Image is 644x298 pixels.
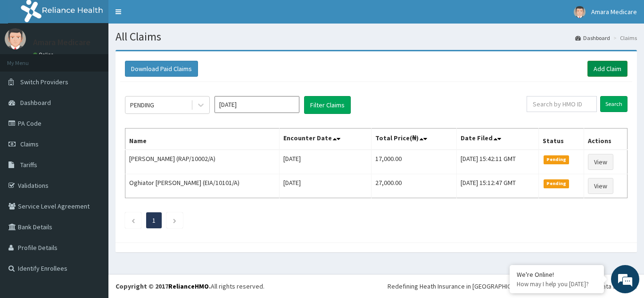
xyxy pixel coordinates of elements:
td: [DATE] [279,174,371,198]
span: We're online! [55,89,130,184]
a: Add Claim [587,61,627,77]
div: We're Online! [517,270,597,279]
td: [PERSON_NAME] (RAP/10002/A) [125,150,280,174]
input: Search by HMO ID [527,96,597,112]
button: Filter Claims [304,96,351,114]
span: Dashboard [20,98,51,107]
span: Amara Medicare [591,8,637,16]
td: [DATE] [279,150,371,174]
a: Page 1 is your current page [152,216,156,225]
div: Redefining Heath Insurance in [GEOGRAPHIC_DATA] using Telemedicine and Data Science! [388,282,637,291]
p: How may I help you today? [517,280,597,288]
th: Actions [584,129,627,150]
td: [DATE] 15:42:11 GMT [456,150,538,174]
img: User Image [574,6,586,18]
span: Claims [20,140,39,148]
span: Pending [544,179,570,188]
button: Download Paid Claims [125,61,198,77]
a: RelianceHMO [168,282,209,290]
a: Previous page [131,216,135,225]
input: Search [600,96,627,112]
img: d_794563401_company_1708531726252_794563401 [17,47,38,71]
th: Status [538,129,584,150]
td: Oghiator [PERSON_NAME] (EIA/10101/A) [125,174,280,198]
span: Tariffs [20,161,37,169]
div: PENDING [130,100,154,110]
td: 17,000.00 [371,150,456,174]
div: Chat with us now [49,53,158,65]
th: Name [125,129,280,150]
img: User Image [5,28,26,49]
li: Claims [611,34,637,42]
th: Total Price(₦) [371,129,456,150]
textarea: Type your message and hit 'Enter' [5,198,180,231]
td: 27,000.00 [371,174,456,198]
footer: All rights reserved. [108,274,644,298]
h1: All Claims [116,31,637,43]
div: Minimize live chat window [155,5,177,27]
th: Date Filed [456,129,538,150]
a: View [588,154,613,170]
th: Encounter Date [279,129,371,150]
p: Amara Medicare [33,38,91,47]
a: Dashboard [575,34,610,42]
input: Select Month and Year [215,96,299,113]
a: Next page [173,216,177,225]
span: Switch Providers [20,78,68,86]
a: View [588,178,613,194]
span: Pending [544,155,570,164]
td: [DATE] 15:12:47 GMT [456,174,538,198]
strong: Copyright © 2017 . [116,282,211,290]
a: Online [33,51,56,58]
